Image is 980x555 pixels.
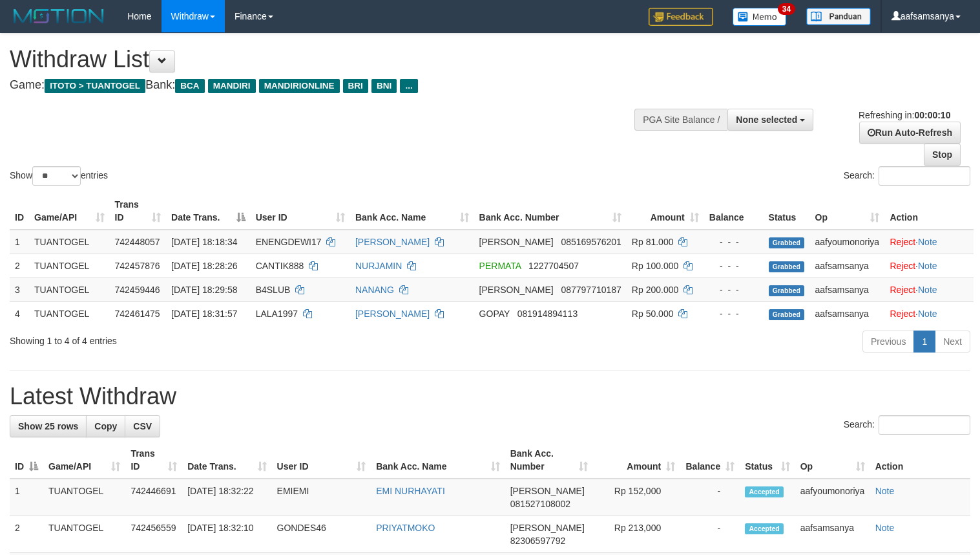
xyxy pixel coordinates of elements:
td: TUANTOGEL [43,516,125,553]
img: MOTION_logo.png [10,6,108,26]
a: [PERSON_NAME] [355,309,430,319]
td: [DATE] 18:32:22 [182,479,271,516]
span: Copy 081914894113 to clipboard [517,309,578,319]
span: 742457876 [115,261,160,271]
th: Bank Acc. Number: activate to sort column ascending [474,193,627,230]
span: Accepted [745,486,784,497]
div: PGA Site Balance / [634,109,727,131]
a: [PERSON_NAME] [355,237,430,247]
span: Accepted [745,523,784,534]
span: None selected [736,114,797,125]
span: Show 25 rows [18,421,78,431]
a: Note [875,486,895,496]
h4: Game: Bank: [10,79,640,92]
th: Bank Acc. Number: activate to sort column ascending [505,442,594,479]
span: Grabbed [769,261,805,272]
span: Copy 1227704507 to clipboard [528,261,579,271]
a: Note [918,285,937,295]
img: Button%20Memo.svg [733,8,787,26]
span: LALA1997 [256,309,298,319]
span: MANDIRI [208,79,256,93]
td: - [680,516,740,553]
td: aafsamsanya [795,516,870,553]
th: Trans ID: activate to sort column ascending [125,442,182,479]
a: Reject [890,285,915,295]
div: Showing 1 to 4 of 4 entries [10,329,399,347]
td: TUANTOGEL [29,254,110,277]
span: ITOTO > TUANTOGEL [45,79,145,93]
td: TUANTOGEL [29,277,110,301]
h1: Withdraw List [10,47,640,72]
a: Show 25 rows [10,415,87,437]
td: - [680,479,740,516]
span: [DATE] 18:28:26 [171,261,237,271]
a: Run Auto-Refresh [859,122,961,144]
span: Copy 081527108002 to clipboard [510,499,570,509]
span: [PERSON_NAME] [510,523,585,533]
span: Refreshing in: [859,110,950,120]
th: ID: activate to sort column descending [10,442,43,479]
label: Show entries [10,166,108,186]
td: 742456559 [125,516,182,553]
th: Action [870,442,970,479]
span: B4SLUB [256,285,291,295]
a: Reject [890,237,915,247]
td: 2 [10,516,43,553]
th: Game/API: activate to sort column ascending [29,193,110,230]
th: Date Trans.: activate to sort column descending [166,193,251,230]
th: Op: activate to sort column ascending [795,442,870,479]
div: - - - [709,307,758,320]
th: Bank Acc. Name: activate to sort column ascending [350,193,474,230]
span: [DATE] 18:31:57 [171,309,237,319]
td: 4 [10,301,29,325]
img: panduan.png [806,8,871,25]
th: User ID: activate to sort column ascending [251,193,350,230]
a: NURJAMIN [355,261,402,271]
label: Search: [844,415,970,435]
a: EMI NURHAYATI [376,486,445,496]
td: aafsamsanya [810,277,885,301]
span: Grabbed [769,285,805,296]
a: 1 [913,331,935,353]
span: Copy 087797710187 to clipboard [561,285,621,295]
td: Rp 213,000 [593,516,680,553]
span: [PERSON_NAME] [479,285,554,295]
td: aafyoumonoriya [810,230,885,254]
td: 3 [10,277,29,301]
th: Amount: activate to sort column ascending [627,193,704,230]
span: ... [400,79,417,93]
td: · [884,301,974,325]
span: ENENGDEWI17 [256,237,322,247]
th: Bank Acc. Name: activate to sort column ascending [371,442,505,479]
span: Copy 085169576201 to clipboard [561,237,621,247]
span: CANTIK888 [256,261,304,271]
div: - - - [709,235,758,248]
th: Game/API: activate to sort column ascending [43,442,125,479]
td: EMIEMI [272,479,371,516]
td: · [884,230,974,254]
th: Action [884,193,974,230]
span: 742459446 [115,285,160,295]
div: - - - [709,283,758,296]
span: [PERSON_NAME] [479,237,554,247]
td: 742446691 [125,479,182,516]
strong: 00:00:10 [914,110,950,120]
span: MANDIRIONLINE [259,79,340,93]
td: TUANTOGEL [29,230,110,254]
th: Date Trans.: activate to sort column ascending [182,442,271,479]
select: Showentries [32,166,81,186]
span: [DATE] 18:18:34 [171,237,237,247]
a: Reject [890,261,915,271]
th: Status [764,193,810,230]
h1: Latest Withdraw [10,384,970,409]
span: BRI [343,79,368,93]
a: CSV [125,415,160,437]
a: Note [875,523,895,533]
td: 1 [10,479,43,516]
span: [PERSON_NAME] [510,486,585,496]
span: CSV [133,421,152,431]
span: Copy 82306597792 to clipboard [510,536,566,546]
a: Note [918,261,937,271]
td: 1 [10,230,29,254]
span: 742448057 [115,237,160,247]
